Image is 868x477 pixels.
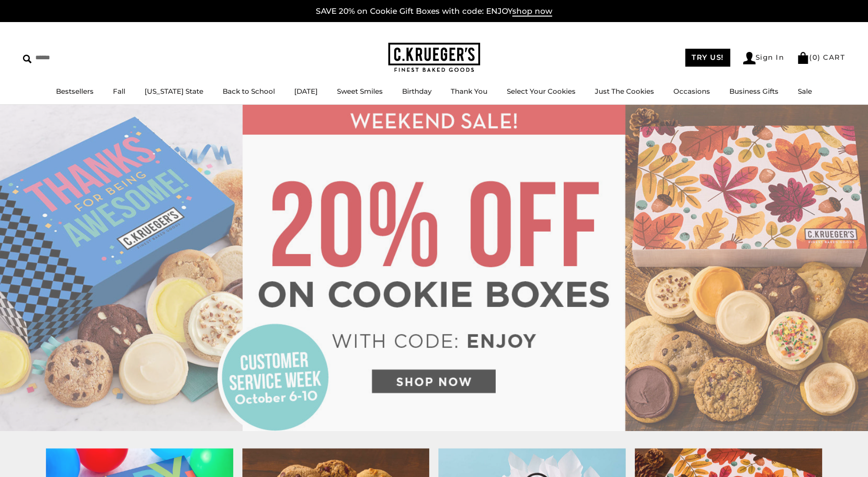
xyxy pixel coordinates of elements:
a: Sweet Smiles [337,87,383,96]
a: Occasions [673,87,710,96]
a: Back to School [223,87,275,96]
a: [DATE] [294,87,318,96]
a: Just The Cookies [595,87,654,96]
img: C.KRUEGER'S [388,43,480,73]
a: [US_STATE] State [145,87,203,96]
a: Birthday [402,87,431,96]
img: Bag [797,52,809,64]
a: Select Your Cookies [507,87,576,96]
a: Bestsellers [56,87,94,96]
img: Account [743,52,756,64]
a: TRY US! [685,49,730,67]
a: Thank You [451,87,487,96]
span: shop now [512,6,552,17]
input: Search [23,51,132,65]
a: Sale [798,87,812,96]
a: Fall [113,87,125,96]
a: Sign In [743,52,784,64]
a: Business Gifts [729,87,778,96]
a: SAVE 20% on Cookie Gift Boxes with code: ENJOYshop now [316,6,552,17]
a: (0) CART [797,53,845,62]
span: 0 [812,53,818,62]
img: Search [23,55,32,63]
